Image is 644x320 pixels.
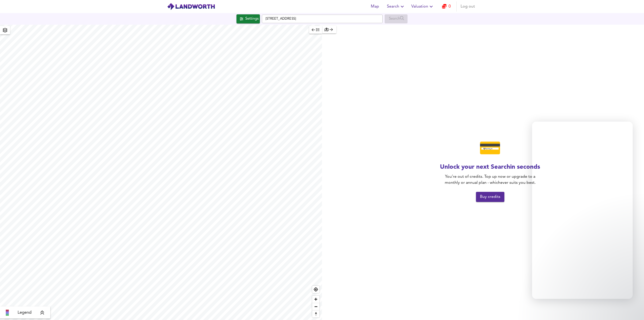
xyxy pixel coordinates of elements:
span: Search [387,3,405,10]
div: Click to configure Search Settings [236,14,260,23]
div: Settings [245,16,259,22]
span: Legend [18,310,31,316]
span: Zoom out [312,303,319,310]
button: Reset bearing to north [312,310,319,317]
button: Valuation [409,2,436,12]
button: Settings [236,14,260,23]
h5: Unlock your next Search in seconds [440,163,540,171]
span: Map [369,3,381,10]
iframe: Intercom live chat [621,303,633,315]
button: Find my location [312,286,319,293]
div: Enable a Source before running a Search [385,14,408,23]
button: Buy credits [476,192,504,202]
span: Reset bearing to north [312,310,319,317]
span: Valuation [411,3,434,10]
button: Log out [459,2,477,12]
button: Map [367,2,383,12]
img: logo [167,3,215,10]
iframe: Intercom live chat [532,122,633,299]
h1: 💳 [479,139,501,160]
a: 0 [442,3,451,10]
button: Search [385,2,407,12]
input: Enter a location... [262,15,383,23]
button: 0 [438,2,454,12]
span: Log out [461,3,475,10]
button: Zoom out [312,303,319,310]
span: Buy credits [480,193,500,200]
p: You’re out of credits. Top up now or upgrade to a monthly or annual plan - whichever suits you best. [437,174,543,186]
button: Zoom in [312,296,319,303]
